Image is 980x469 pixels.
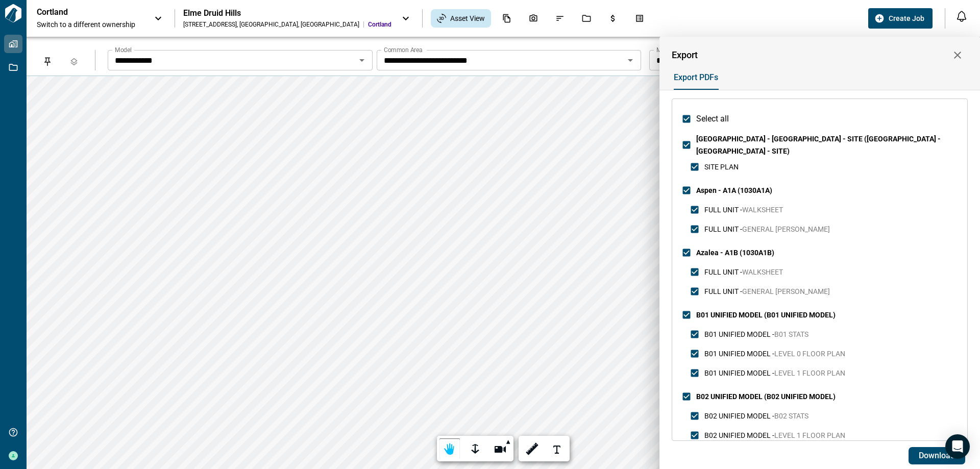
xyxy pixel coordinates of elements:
span: B02 STATS [774,412,808,420]
span: B01 UNIFIED MODEL - [704,350,774,358]
span: FULL UNIT - [704,225,742,233]
span: B02 UNIFIED MODEL (B02 UNIFIED MODEL) [696,392,836,401]
button: Download [909,447,965,464]
span: LEVEL 1 FLOOR PLAN [774,369,845,377]
div: Open Intercom Messenger [945,434,970,459]
span: B02 UNIFIED MODEL - [704,431,774,439]
span: Export [672,50,698,60]
span: B01 STATS [774,330,808,338]
span: WALKSHEET [742,206,783,214]
span: LEVEL 1 FLOOR PLAN [774,431,845,439]
span: B01 UNIFIED MODEL (B01 UNIFIED MODEL) [696,311,836,319]
span: WALKSHEET [742,268,783,276]
span: GENERAL [PERSON_NAME] [742,225,830,233]
span: FULL UNIT - [704,287,742,295]
span: Azalea - A1B (1030A1B) [696,249,774,257]
span: [GEOGRAPHIC_DATA] - [GEOGRAPHIC_DATA] - SITE ([GEOGRAPHIC_DATA] - [GEOGRAPHIC_DATA] - SITE) [696,135,941,155]
span: B02 UNIFIED MODEL - [704,412,774,420]
span: FULL UNIT - [704,268,742,276]
div: base tabs [664,65,968,90]
span: Aspen - A1A (1030A1A) [696,186,772,194]
span: FULL UNIT - [704,206,742,214]
span: SITE PLAN [704,163,739,171]
span: Select all [696,113,729,125]
span: B01 UNIFIED MODEL - [704,330,774,338]
span: Download [919,451,955,461]
span: Export PDFs [674,72,718,83]
span: B01 UNIFIED MODEL - [704,369,774,377]
span: GENERAL [PERSON_NAME] [742,287,830,295]
span: LEVEL 0 FLOOR PLAN [774,350,845,358]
